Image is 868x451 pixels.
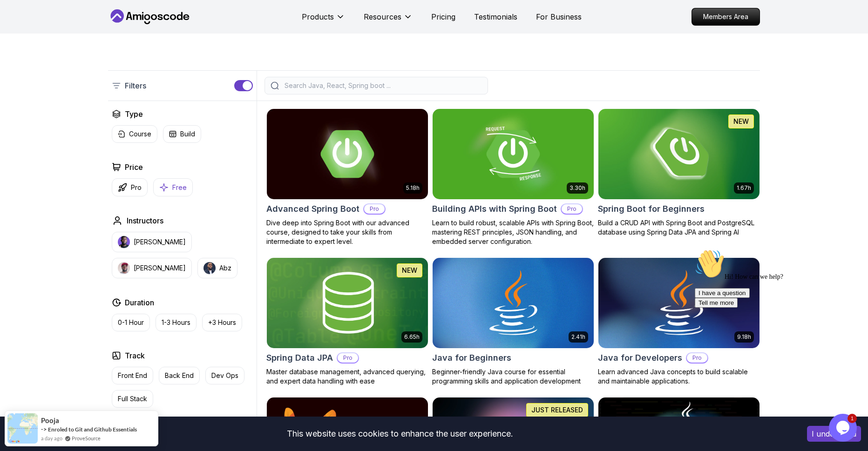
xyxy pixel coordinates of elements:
[125,162,143,173] h2: Price
[404,333,420,341] p: 6.65h
[402,266,417,275] p: NEW
[211,371,238,380] p: Dev Ops
[41,434,62,442] span: a day ago
[432,351,511,364] h2: Java for Beginners
[598,108,760,237] a: Spring Boot for Beginners card1.67hNEWSpring Boot for BeginnersBuild a CRUD API with Spring Boot ...
[364,11,413,30] button: Resources
[829,414,859,442] iframe: chat widget
[203,262,216,274] img: instructor img
[266,351,333,364] h2: Spring Data JPA
[536,11,582,22] a: For Business
[48,426,137,433] a: Enroled to Git and Github Essentials
[267,109,428,199] img: Advanced Spring Boot card
[208,318,236,327] p: +3 Hours
[266,108,428,246] a: Advanced Spring Boot card5.18hAdvanced Spring BootProDive deep into Spring Boot with our advanced...
[266,367,428,386] p: Master database management, advanced querying, and expert data handling with ease
[432,218,594,246] p: Learn to build robust, scalable APIs with Spring Boot, mastering REST principles, JSON handling, ...
[691,245,859,409] iframe: chat widget
[598,109,759,199] img: Spring Boot for Beginners card
[7,413,38,444] img: provesource social proof notification image
[338,353,358,363] p: Pro
[165,371,194,380] p: Back End
[598,258,759,348] img: Java for Developers card
[302,11,345,30] button: Products
[127,215,163,226] h2: Instructors
[118,371,147,380] p: Front End
[406,184,420,192] p: 5.18h
[432,367,594,386] p: Beginner-friendly Java course for essential programming skills and application development
[41,425,47,433] span: ->
[562,204,582,214] p: Pro
[266,218,428,246] p: Dive deep into Spring Boot with our advanced course, designed to take your skills from intermedia...
[733,117,749,126] p: NEW
[266,257,428,386] a: Spring Data JPA card6.65hNEWSpring Data JPAProMaster database management, advanced querying, and ...
[112,258,192,278] button: instructor img[PERSON_NAME]
[7,424,793,444] div: This website uses cookies to enhance the user experience.
[180,129,195,139] p: Build
[153,178,193,196] button: Free
[163,125,201,143] button: Build
[433,258,594,348] img: Java for Beginners card
[571,333,585,341] p: 2.41h
[125,80,146,91] p: Filters
[72,434,101,442] a: ProveSource
[172,183,187,192] p: Free
[118,318,144,327] p: 0-1 Hour
[112,367,153,384] button: Front End
[202,314,242,331] button: +3 Hours
[4,43,59,53] button: I have a question
[125,297,154,308] h2: Duration
[598,257,760,386] a: Java for Developers card9.18hJava for DevelopersProLearn advanced Java concepts to build scalable...
[433,109,594,199] img: Building APIs with Spring Boot card
[4,4,34,34] img: :wave:
[112,390,153,408] button: Full Stack
[41,417,59,424] span: Pooja
[112,314,150,331] button: 0-1 Hour
[687,353,707,363] p: Pro
[432,108,594,246] a: Building APIs with Spring Boot card3.30hBuilding APIs with Spring BootProLearn to build robust, s...
[598,367,760,386] p: Learn advanced Java concepts to build scalable and maintainable applications.
[4,28,92,35] span: Hi! How can we help?
[205,367,244,384] button: Dev Ops
[598,202,705,215] h2: Spring Boot for Beginners
[134,237,186,247] p: [PERSON_NAME]
[432,257,594,386] a: Java for Beginners card2.41hJava for BeginnersBeginner-friendly Java course for essential program...
[364,11,401,22] p: Resources
[570,184,585,192] p: 3.30h
[302,11,334,22] p: Products
[266,202,359,215] h2: Advanced Spring Boot
[156,314,197,331] button: 1-3 Hours
[112,125,157,143] button: Course
[219,263,231,273] p: Abz
[267,258,428,348] img: Spring Data JPA card
[112,232,192,252] button: instructor img[PERSON_NAME]
[474,11,517,22] a: Testimonials
[598,218,760,237] p: Build a CRUD API with Spring Boot and PostgreSQL database using Spring Data JPA and Spring AI
[4,53,47,62] button: Tell me more
[159,367,200,384] button: Back End
[131,183,142,192] p: Pro
[162,318,190,327] p: 1-3 Hours
[112,178,148,196] button: Pro
[118,394,147,404] p: Full Stack
[118,262,130,274] img: instructor img
[364,204,385,214] p: Pro
[197,258,237,278] button: instructor imgAbz
[598,351,682,364] h2: Java for Developers
[4,4,171,62] div: 👋Hi! How can we help?I have a questionTell me more
[692,8,760,26] a: Members Area
[692,8,759,25] p: Members Area
[125,108,143,120] h2: Type
[737,184,751,192] p: 1.67h
[431,11,455,22] a: Pricing
[432,202,557,215] h2: Building APIs with Spring Boot
[531,405,583,415] p: JUST RELEASED
[125,350,145,361] h2: Track
[283,81,482,90] input: Search Java, React, Spring boot ...
[129,129,151,139] p: Course
[134,263,186,273] p: [PERSON_NAME]
[807,426,861,442] button: Accept cookies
